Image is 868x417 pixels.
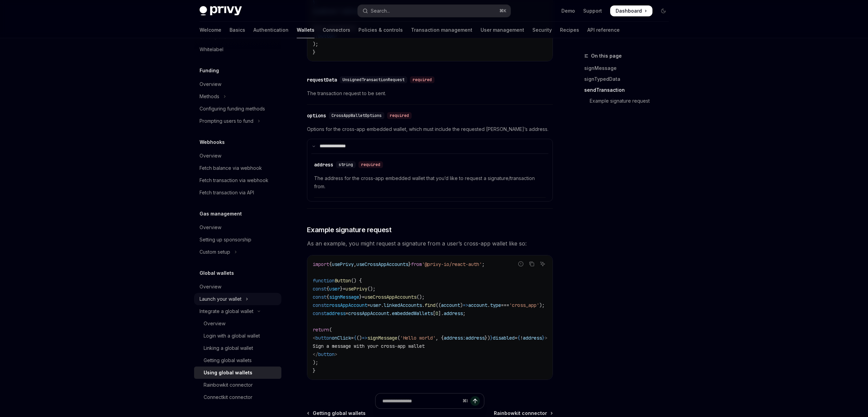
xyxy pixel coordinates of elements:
a: Overview [194,221,281,234]
span: = [362,294,365,300]
div: Integrate a global wallet [200,307,253,315]
div: Using global wallets [204,369,252,377]
div: Overview [200,80,221,88]
span: ( [329,327,332,333]
a: Support [583,8,602,14]
span: Button [335,278,351,284]
span: () [356,335,362,341]
a: Overview [194,150,281,162]
span: The address for the cross-app embedded wallet that you’d like to request a signature/transaction ... [314,174,546,191]
button: Open search [358,5,511,17]
span: address [523,335,542,341]
div: Setting up sponsorship [200,236,251,244]
span: , { [436,335,444,341]
span: = [345,310,348,316]
span: }) [485,335,490,341]
a: API reference [587,22,620,38]
a: Setting up sponsorship [194,234,281,246]
div: Fetch balance via webhook [200,164,262,172]
span: Dashboard [616,8,642,14]
span: find [425,302,436,308]
span: ; [482,261,485,267]
div: address [314,161,333,168]
a: Fetch transaction via webhook [194,174,281,187]
span: button [315,335,332,341]
h5: Global wallets [200,269,234,277]
a: sendTransaction [584,85,674,95]
span: Example signature request [307,225,392,235]
div: Getting global wallets [204,356,252,364]
div: Fetch transaction via webhook [200,176,268,184]
span: Sign a message with your cross-app wallet [313,343,425,349]
span: 'Hello world' [400,335,436,341]
div: options [307,112,326,119]
a: Authentication [253,22,289,38]
span: signMessage [367,335,397,341]
a: Fetch balance via webhook [194,162,281,174]
span: ); [539,302,545,308]
span: > [545,335,547,341]
h5: Gas management [200,210,242,218]
span: = [351,335,354,341]
span: const [313,294,326,300]
span: = [367,302,370,308]
div: Overview [200,283,221,291]
span: address [444,310,463,316]
a: Policies & controls [358,22,403,38]
span: (); [416,294,425,300]
span: import [313,261,329,267]
a: Configuring funding methods [194,103,281,115]
div: requestData [307,76,337,83]
div: Fetch transaction via API [200,189,254,197]
div: Login with a global wallet [204,332,260,340]
span: ( [397,335,400,341]
div: required [387,112,412,119]
button: Toggle dark mode [658,5,669,16]
button: Toggle Launch your wallet section [194,293,281,305]
span: address [326,310,345,316]
span: ); [313,359,318,366]
div: Linking a global wallet [204,344,253,352]
span: address: [444,335,466,341]
button: Toggle Integrate a global wallet section [194,305,281,317]
span: ]. [438,310,444,316]
span: . [487,302,490,308]
span: = [515,335,517,341]
a: Rainbowkit connector [194,379,281,391]
span: useCrossAppAccounts [365,294,416,300]
span: const [313,302,326,308]
span: account [468,302,487,308]
span: linkedAccounts [384,302,422,308]
span: (); [367,286,376,292]
button: Copy the contents from the code block [527,259,536,268]
div: required [358,161,383,168]
span: crossAppAccount [326,302,367,308]
span: return [313,327,329,333]
div: Configuring funding methods [200,105,265,113]
a: Using global wallets [194,367,281,379]
span: } [542,335,545,341]
span: 0 [436,310,438,316]
span: user [370,302,381,308]
span: UnsignedTransactionRequest [342,77,404,83]
a: Overview [194,317,281,330]
a: Wallets [297,22,314,38]
button: Report incorrect code [516,259,525,268]
span: type [490,302,501,308]
a: Linking a global wallet [194,342,281,354]
span: onClick [332,335,351,341]
span: { [517,335,520,341]
a: signMessage [584,63,674,74]
a: Transaction management [411,22,472,38]
span: '@privy-io/react-auth' [422,261,482,267]
div: Launch your wallet [200,295,241,303]
span: user [329,286,340,292]
a: Example signature request [584,95,674,106]
a: Recipes [560,22,579,38]
span: 'cross_app' [509,302,539,308]
a: Fetch transaction via API [194,187,281,199]
span: ) [460,302,463,308]
div: Overview [200,223,221,232]
button: Ask AI [538,259,547,268]
div: Overview [204,319,225,328]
